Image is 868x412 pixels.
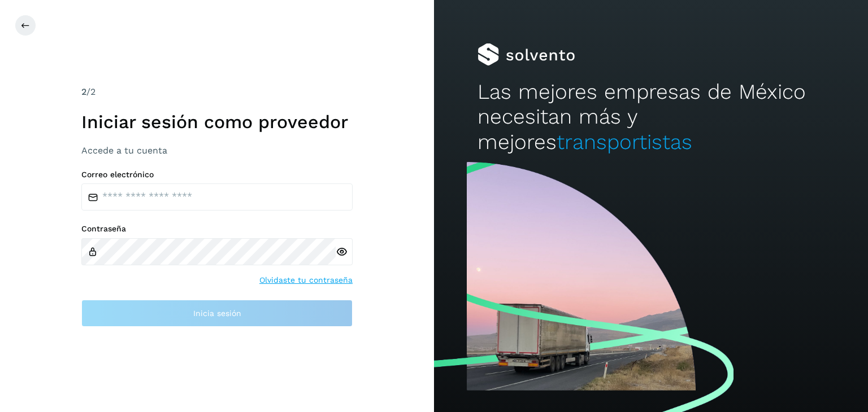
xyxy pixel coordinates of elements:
[81,170,353,179] label: Correo electrónico
[81,224,353,234] label: Contraseña
[81,111,353,133] h1: Iniciar sesión como proveedor
[81,300,353,327] button: Inicia sesión
[193,309,241,317] span: Inicia sesión
[81,85,353,99] div: /2
[81,145,353,156] h3: Accede a tu cuenta
[81,86,86,97] span: 2
[478,80,824,155] h2: Las mejores empresas de México necesitan más y mejores
[259,274,353,286] a: Olvidaste tu contraseña
[557,130,692,154] span: transportistas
